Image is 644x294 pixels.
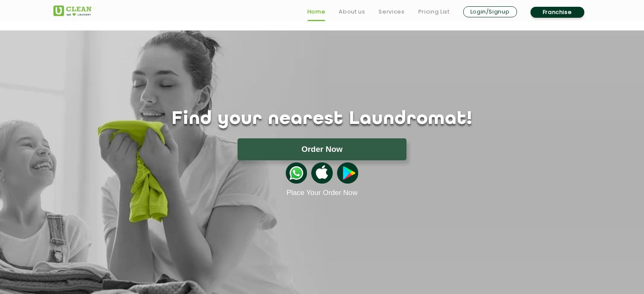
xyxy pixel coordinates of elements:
a: Franchise [531,7,584,18]
img: playstoreicon.png [337,162,358,184]
a: Pricing List [418,7,450,17]
img: UClean Laundry and Dry Cleaning [53,5,91,16]
a: About us [339,7,365,17]
a: Home [307,7,326,17]
button: Order Now [238,138,406,160]
img: apple-icon.png [311,162,332,184]
a: Services [379,7,404,17]
h1: Find your nearest Laundromat! [47,109,597,130]
img: whatsappicon.png [286,162,307,184]
a: Place Your Order Now [286,189,357,197]
a: Login/Signup [463,6,517,17]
